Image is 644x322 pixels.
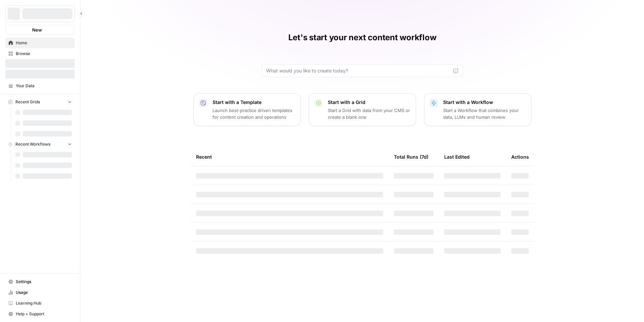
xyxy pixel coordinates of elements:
[443,99,526,106] p: Start with a Workflow
[196,148,383,166] div: Recent
[16,83,72,89] span: Your Data
[394,148,428,166] div: Total Runs (7d)
[15,141,50,147] span: Recent Workflows
[213,107,295,120] p: Launch best-practice driven templates for content creation and operations
[16,311,72,317] span: Help + Support
[511,148,529,166] div: Actions
[5,48,75,59] a: Browse
[309,93,416,126] button: Start with a GridStart a Grid with data from your CMS or create a blank one
[266,67,451,74] input: What would you like to create today?
[16,40,72,46] span: Home
[288,32,436,43] h1: Let's start your next content workflow
[15,99,40,105] span: Recent Grids
[5,80,75,91] a: Your Data
[5,298,75,309] a: Learning Hub
[5,287,75,298] a: Usage
[16,289,72,296] span: Usage
[16,300,72,306] span: Learning Hub
[328,107,410,120] p: Start a Grid with data from your CMS or create a blank one
[5,97,75,107] button: Recent Grids
[16,51,72,57] span: Browse
[5,309,75,319] button: Help + Support
[5,38,75,48] a: Home
[213,99,295,106] p: Start with a Template
[5,25,75,35] button: New
[16,279,72,285] span: Settings
[444,148,470,166] div: Last Edited
[193,93,301,126] button: Start with a TemplateLaunch best-practice driven templates for content creation and operations
[424,93,531,126] button: Start with a WorkflowStart a Workflow that combines your data, LLMs and human review
[5,276,75,287] a: Settings
[5,139,75,149] button: Recent Workflows
[443,107,526,120] p: Start a Workflow that combines your data, LLMs and human review
[328,99,410,106] p: Start with a Grid
[32,26,42,33] span: New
